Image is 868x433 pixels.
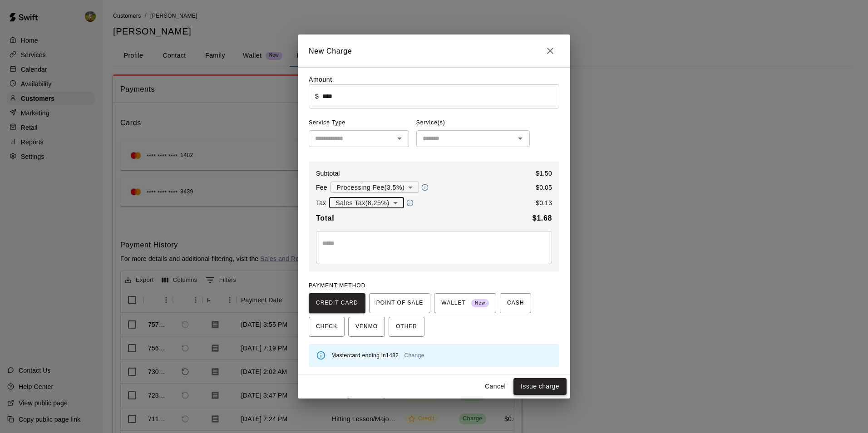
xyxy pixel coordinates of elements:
span: POINT OF SALE [376,296,423,310]
span: CHECK [316,320,337,334]
button: Close [541,42,559,60]
span: VENMO [355,320,378,334]
span: CASH [507,296,524,310]
span: New [471,297,489,310]
div: Sales Tax ( 8.25 %) [329,194,404,211]
button: CHECK [309,317,345,337]
a: Change [404,352,424,359]
p: Fee [316,183,327,192]
button: Open [393,132,406,145]
p: Subtotal [316,169,340,178]
h2: New Charge [298,34,570,67]
span: PAYMENT METHOD [309,282,365,289]
button: Cancel [481,378,510,395]
p: $ [315,92,319,101]
button: POINT OF SALE [369,293,430,313]
span: Mastercard ending in 1482 [331,352,424,359]
button: Open [514,132,527,145]
div: Processing Fee ( 3.5 % ) [330,179,419,196]
p: Tax [316,198,326,207]
span: Service(s) [416,116,445,130]
p: $ 0.05 [536,183,552,192]
span: OTHER [396,320,417,334]
button: CREDIT CARD [309,293,365,313]
p: $ 1.50 [536,169,552,178]
b: Total [316,214,334,222]
span: CREDIT CARD [316,296,358,310]
span: Service Type [309,116,409,130]
label: Amount [309,76,332,83]
button: CASH [500,293,531,313]
span: WALLET [441,296,489,310]
p: $ 0.13 [536,198,552,207]
button: OTHER [389,317,424,337]
button: Issue charge [513,378,567,395]
b: $ 1.68 [533,214,552,222]
button: WALLET New [434,293,496,313]
button: VENMO [348,317,385,337]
